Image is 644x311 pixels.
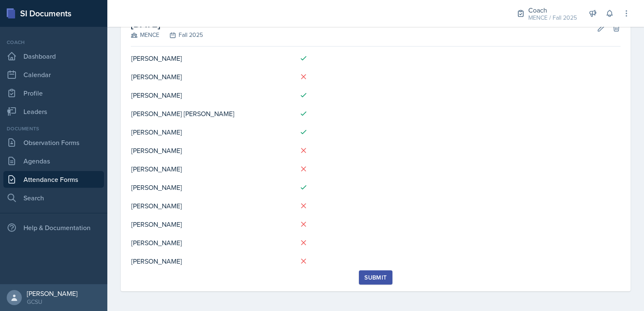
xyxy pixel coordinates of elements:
td: [PERSON_NAME] [131,67,293,86]
a: Observation Forms [3,134,104,151]
td: [PERSON_NAME] [131,178,293,197]
a: Search [3,189,104,206]
div: Submit [364,274,387,281]
div: Documents [3,125,104,132]
div: GCSU [27,298,78,306]
td: [PERSON_NAME] [131,141,293,160]
td: [PERSON_NAME] [131,197,293,215]
a: Profile [3,85,104,101]
a: Dashboard [3,48,104,65]
a: Attendance Forms [3,171,104,188]
td: [PERSON_NAME] [131,233,293,252]
div: Help & Documentation [3,219,104,236]
div: Coach [528,5,577,15]
a: Agendas [3,153,104,169]
td: [PERSON_NAME] [131,252,293,270]
td: [PERSON_NAME] [131,86,293,104]
td: [PERSON_NAME] [131,123,293,141]
div: MENCE / Fall 2025 [528,13,577,22]
div: MENCE Fall 2025 [131,31,203,39]
td: [PERSON_NAME] [131,215,293,233]
div: [PERSON_NAME] [27,289,78,298]
td: [PERSON_NAME] [131,160,293,178]
button: Submit [359,270,392,285]
td: [PERSON_NAME] [131,49,293,67]
div: Coach [3,39,104,46]
td: [PERSON_NAME] [PERSON_NAME] [131,104,293,123]
a: Calendar [3,66,104,83]
a: Leaders [3,103,104,120]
